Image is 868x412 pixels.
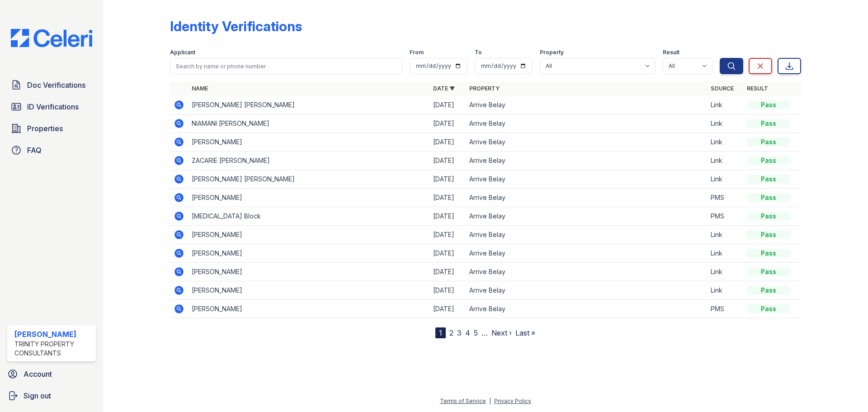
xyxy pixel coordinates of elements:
div: Identity Verifications [170,18,302,34]
div: Pass [747,286,790,295]
td: [PERSON_NAME] [188,226,429,244]
a: FAQ [7,141,96,159]
td: [PERSON_NAME] [188,133,429,152]
td: [PERSON_NAME] [PERSON_NAME] [188,96,429,114]
td: Arrive Belay [466,170,707,189]
td: Arrive Belay [466,133,707,152]
div: Pass [747,249,790,258]
a: Doc Verifications [7,76,96,94]
td: Arrive Belay [466,263,707,281]
a: Result [747,85,768,92]
td: [DATE] [429,207,466,226]
td: Arrive Belay [466,189,707,207]
td: ZACARIE [PERSON_NAME] [188,152,429,170]
a: Last » [515,328,535,337]
div: Pass [747,230,790,239]
td: Arrive Belay [466,300,707,318]
div: | [489,398,491,404]
td: Arrive Belay [466,281,707,300]
td: Link [707,114,743,133]
div: Trinity Property Consultants [14,340,92,358]
span: … [481,327,488,338]
td: Arrive Belay [466,96,707,114]
td: Link [707,170,743,189]
label: Property [540,49,564,56]
a: 3 [457,328,462,337]
label: Applicant [170,49,195,56]
td: PMS [707,189,743,207]
td: Link [707,281,743,300]
div: Pass [747,100,790,109]
td: Link [707,244,743,263]
td: [PERSON_NAME] [188,244,429,263]
td: [PERSON_NAME] [PERSON_NAME] [188,170,429,189]
a: Account [4,365,99,383]
div: Pass [747,175,790,184]
div: Pass [747,304,790,313]
td: Link [707,226,743,244]
td: Arrive Belay [466,244,707,263]
a: Property [469,85,500,92]
td: [PERSON_NAME] [188,281,429,300]
a: Next › [491,328,512,337]
div: Pass [747,267,790,276]
span: Account [24,369,52,379]
span: Properties [27,123,63,134]
td: [DATE] [429,281,466,300]
td: Link [707,96,743,114]
td: [DATE] [429,263,466,281]
td: Arrive Belay [466,226,707,244]
td: PMS [707,207,743,226]
label: To [475,49,482,56]
a: Terms of Service [440,398,486,404]
a: ID Verifications [7,98,96,116]
div: Pass [747,137,790,147]
td: Arrive Belay [466,152,707,170]
td: Link [707,152,743,170]
td: Arrive Belay [466,114,707,133]
td: [DATE] [429,170,466,189]
a: 2 [449,328,453,337]
td: [DATE] [429,133,466,152]
td: [PERSON_NAME] [188,300,429,318]
td: Link [707,133,743,152]
div: Pass [747,212,790,221]
td: [DATE] [429,244,466,263]
td: Arrive Belay [466,207,707,226]
td: NIAMANI [PERSON_NAME] [188,114,429,133]
label: From [410,49,424,56]
a: Name [192,85,208,92]
a: Source [711,85,734,92]
a: Privacy Policy [494,398,531,404]
a: Sign out [4,387,99,405]
a: Properties [7,119,96,137]
td: [MEDICAL_DATA] Block [188,207,429,226]
td: [DATE] [429,152,466,170]
img: CE_Logo_Blue-a8612792a0a2168367f1c8372b55b34899dd931a85d93a1a3d3e32e68fde9ad4.png [4,29,99,47]
td: [DATE] [429,226,466,244]
td: Link [707,263,743,281]
a: 4 [465,328,470,337]
a: 5 [474,328,478,337]
div: 1 [435,327,446,338]
span: Sign out [24,390,51,401]
td: [DATE] [429,96,466,114]
span: Doc Verifications [27,80,85,90]
td: [PERSON_NAME] [188,263,429,281]
td: [DATE] [429,114,466,133]
span: FAQ [27,145,42,156]
td: PMS [707,300,743,318]
div: Pass [747,119,790,128]
div: Pass [747,193,790,202]
span: ID Verifications [27,101,79,112]
td: [DATE] [429,189,466,207]
td: [PERSON_NAME] [188,189,429,207]
input: Search by name or phone number [170,58,402,74]
label: Result [663,49,679,56]
a: Date ▼ [433,85,455,92]
div: Pass [747,156,790,165]
td: [DATE] [429,300,466,318]
div: [PERSON_NAME] [14,329,92,340]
